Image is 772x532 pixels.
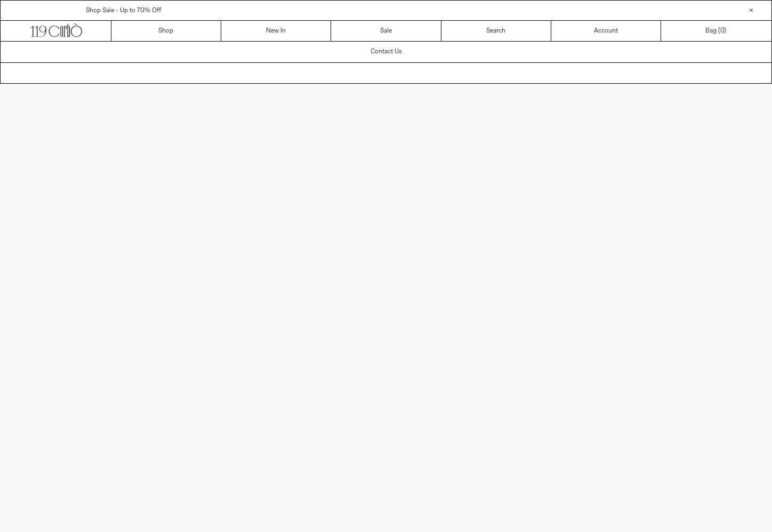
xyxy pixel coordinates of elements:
[441,21,551,41] a: Search
[371,43,402,61] h1: Contact Us
[661,21,771,41] a: Bag ()
[551,21,661,41] a: Account
[86,6,161,15] a: Shop Sale - Up to 70% Off
[331,21,441,41] a: Sale
[111,21,221,41] a: Shop
[720,27,724,35] span: 0
[221,21,331,41] a: New In
[720,26,726,36] span: )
